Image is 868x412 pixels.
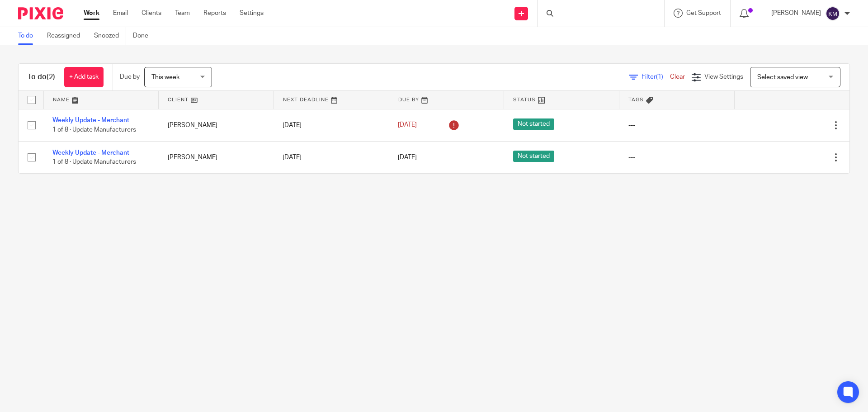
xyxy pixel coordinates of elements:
span: [DATE] [398,154,417,161]
a: Reassigned [47,27,87,45]
span: (2) [47,73,55,81]
div: --- [628,153,726,162]
a: Snoozed [94,27,126,45]
span: Get Support [686,10,721,16]
a: Weekly Update - Merchant [52,150,129,156]
td: [DATE] [274,141,389,173]
a: To do [18,27,40,45]
span: Select saved view [757,74,808,81]
h1: To do [28,72,55,82]
img: Pixie [18,7,63,19]
td: [PERSON_NAME] [159,109,274,141]
p: [PERSON_NAME] [771,9,821,18]
span: 1 of 8 · Update Manufacturers [52,159,136,165]
a: Done [133,27,155,45]
a: + Add task [64,67,104,87]
span: View Settings [704,74,743,80]
a: Clients [142,9,161,18]
span: [DATE] [398,122,417,128]
td: [DATE] [274,109,389,141]
a: Email [113,9,128,18]
a: Reports [203,9,226,18]
a: Work [84,9,99,18]
a: Weekly Update - Merchant [52,117,129,123]
span: 1 of 8 · Update Manufacturers [52,127,136,133]
a: Settings [240,9,264,18]
div: --- [628,121,726,130]
span: This week [151,74,179,81]
span: Filter [642,74,670,80]
span: (1) [656,74,663,80]
a: Clear [670,74,685,80]
td: [PERSON_NAME] [159,141,274,173]
span: Not started [513,118,554,130]
img: svg%3E [826,6,840,21]
p: Due by [120,72,140,81]
span: Tags [628,97,644,102]
a: Team [175,9,190,18]
span: Not started [513,151,554,162]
